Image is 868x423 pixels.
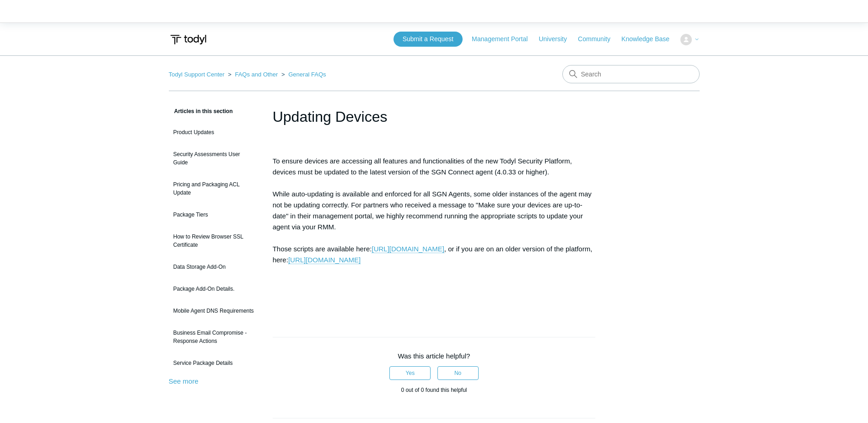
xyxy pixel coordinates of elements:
[169,377,199,385] a: See more
[169,146,259,171] a: Security Assessments User Guide
[169,71,225,78] a: Todyl Support Center
[169,302,259,320] a: Mobile Agent DNS Requirements
[273,156,596,309] p: To ensure devices are accessing all features and functionalities of the new Todyl Security Platfo...
[539,34,576,44] a: University
[169,71,226,78] li: Todyl Support Center
[169,176,259,201] a: Pricing and Packaging ACL Update
[169,324,259,350] a: Business Email Compromise - Response Actions
[169,258,259,276] a: Data Storage Add-On
[621,34,679,44] a: Knowledge Base
[288,71,326,78] a: General FAQs
[472,34,537,44] a: Management Portal
[401,387,467,393] span: 0 out of 0 found this helpful
[226,71,280,78] li: FAQs and Other
[437,366,479,380] button: This article was not helpful
[273,106,596,128] h1: Updating Devices
[169,228,259,254] a: How to Review Browser SSL Certificate
[280,71,326,78] li: General FAQs
[169,124,259,141] a: Product Updates
[578,34,620,44] a: Community
[394,32,463,47] a: Submit a Request
[389,366,431,380] button: This article was helpful
[169,354,259,372] a: Service Package Details
[169,206,259,223] a: Package Tiers
[288,256,361,264] a: [URL][DOMAIN_NAME]
[169,31,208,48] img: Todyl Support Center Help Center home page
[398,352,470,360] span: Was this article helpful?
[169,108,233,114] span: Articles in this section
[372,245,444,253] a: [URL][DOMAIN_NAME]
[562,65,700,83] input: Search
[169,280,259,298] a: Package Add-On Details.
[235,71,278,78] a: FAQs and Other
